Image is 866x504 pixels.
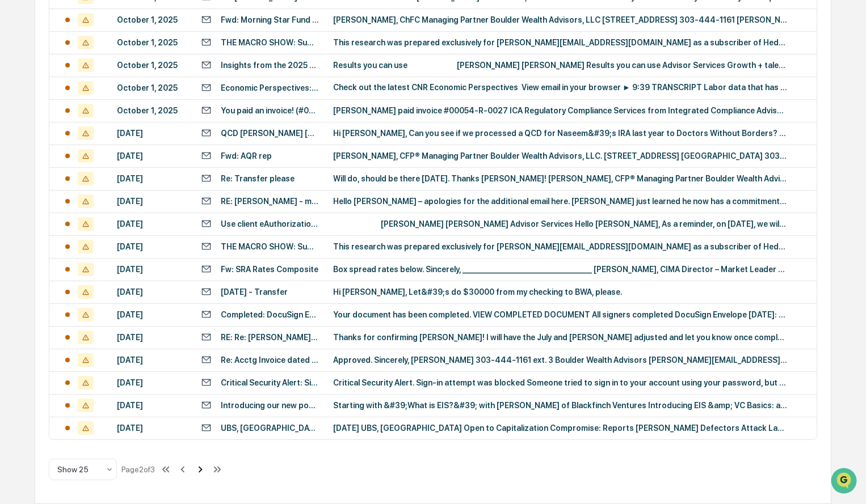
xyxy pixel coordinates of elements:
div: Hello [PERSON_NAME] – apologies for the additional email here. [PERSON_NAME] just learned he now ... [333,197,787,206]
div: Fwd: Morning Star Fund Tracker [221,15,320,24]
div: Results you can use ‌ ‌ ‌ ‌ ‌ ‌ ‌ ‌ ‌ ‌ ‌ ‌ ‌ ‌ ‌ ‌ ‌ ‌ ‌ ‌ ‌ ‌ ‌ ‌ ‌ ‌ ‌ ‌ [PERSON_NAME] [PERSON... [333,61,787,70]
div: QCD [PERSON_NAME] [PERSON_NAME] [221,129,320,138]
div: October 1, 2025 [117,38,188,47]
div: Your document has been completed. VIEW COMPLETED DOCUMENT All signers completed DocuSign Envelope... [333,310,787,319]
div: [DATE] [117,310,188,319]
div: Critical Security Alert: Sign-in attempt was blocked [221,378,320,387]
a: 🖐️Preclearance [7,138,78,159]
div: Hi [PERSON_NAME], Can you see if we processed a QCD for Naseem&#39;s IRA last year to Doctors Wit... [333,129,787,138]
div: 🔎 [11,166,20,175]
div: THE MACRO SHOW: Summary Notes & Replay | [DATE] [221,38,320,47]
span: Pylon [113,192,137,201]
div: [DATE] [117,423,188,433]
div: Approved. Sincerely, [PERSON_NAME] 303-444-1161 ext. 3 Boulder Wealth Advisors [PERSON_NAME][EMAI... [333,355,787,365]
div: This research was prepared exclusively for [PERSON_NAME][EMAIL_ADDRESS][DOMAIN_NAME] as a subscri... [333,242,787,251]
div: Fwd: AQR rep [221,151,272,160]
div: UBS, [GEOGRAPHIC_DATA] Open to Capitalization Compromise: Reports [221,423,320,433]
div: [PERSON_NAME] paid invoice #00054-R-0027 ICA Regulatory Compliance Services from Integrated Compl... [333,106,787,115]
div: [DATE] [117,333,188,342]
div: [DATE] - Transfer [221,287,288,297]
div: Will do, should be there [DATE]. Thanks [PERSON_NAME]! [PERSON_NAME], CFP® Managing Partner Bould... [333,174,787,183]
div: Critical Security Alert. Sign-in attempt was blocked Someone tried to sign in to your account usi... [333,378,787,387]
div: [DATE] [117,129,188,138]
div: Thanks for confirming [PERSON_NAME]! I will have the July and [PERSON_NAME] adjusted and let you ... [333,333,787,342]
div: [DATE] [117,401,188,410]
div: Re: Acctg Invoice dated [DATE] [221,355,320,365]
div: [DATE] [117,197,188,206]
div: We're available if you need us! [39,98,144,107]
div: RE: [PERSON_NAME] - meeting with First Trust [DATE]-[DATE]? [221,197,320,206]
img: 1746055101610-c473b297-6a78-478c-a979-82029cc54cd1 [11,87,32,107]
div: [DATE] [117,265,188,274]
div: [DATE] [117,174,188,183]
button: Start new chat [193,90,207,104]
div: [PERSON_NAME], CFP® Managing Partner Boulder Wealth Advisors, LLC. [STREET_ADDRESS] [GEOGRAPHIC_D... [333,151,787,160]
div: Page 2 of 3 [121,465,155,474]
div: Hi [PERSON_NAME], Let&#39;s do $30000 from my checking to BWA, please. [333,287,787,297]
span: Data Lookup [23,164,72,176]
div: 🖐️ [11,144,20,153]
div: Use client eAuthorization for move money transactions requiring client approval [221,219,320,228]
a: Powered byPylon [80,192,137,201]
a: 🔎Data Lookup [7,160,76,180]
div: October 1, 2025 [117,106,188,115]
a: 🗄️Attestations [78,138,145,159]
span: Preclearance [23,143,73,154]
div: ‌ ‌ ‌ ‌ ‌ ‌ ‌ ‌ ‌ ‌ ‌ ‌ ‌ ‌ ‌ ‌ ‌ ‌ ‌ ‌ ‌ ‌ ‌ ‌ ‌ ‌ ‌ ‌ [PERSON_NAME] [PERSON_NAME] Advisor Servi... [333,219,787,228]
div: [DATE] UBS, [GEOGRAPHIC_DATA] Open to Capitalization Compromise: Reports [PERSON_NAME] Defectors ... [333,423,787,433]
div: October 1, 2025 [117,15,188,24]
p: How can we help? [11,24,207,42]
div: [DATE] [117,378,188,387]
div: [DATE] [117,242,188,251]
div: [PERSON_NAME], ChFC Managing Partner Boulder Wealth Advisors, LLC [STREET_ADDRESS] 303-444-1161 [... [333,15,787,24]
span: Attestations [94,143,141,154]
div: October 1, 2025 [117,61,188,70]
div: This research was prepared exclusively for [PERSON_NAME][EMAIL_ADDRESS][DOMAIN_NAME] as a subscri... [333,38,787,47]
div: [DATE] [117,355,188,365]
div: RE: Re: [PERSON_NAME] - Boulder Wealth Advisors, LLC 401(k) Plan - CaseID: 685288 [221,333,320,342]
div: Start new chat [39,87,186,98]
div: Re: Transfer please [221,174,295,183]
div: [DATE] [117,151,188,160]
div: 🗄️ [82,144,91,153]
div: Starting with &#39;What is EIS?&#39; with [PERSON_NAME] of Blackfinch Ventures Introducing EIS &a... [333,401,787,410]
div: Fw: SRA Rates Composite [221,265,318,274]
div: [DATE] [117,287,188,297]
div: Box spread rates below. Sincerely, ______________________________________ [PERSON_NAME], CIMA Dir... [333,265,787,274]
div: October 1, 2025 [117,83,188,92]
div: Completed: DocuSign Envelope [DATE]: [PERSON_NAME]: Change of Address [221,310,320,319]
div: You paid an invoice! (#00054-R-0027) [221,106,320,115]
div: [DATE] [117,219,188,228]
div: Economic Perspectives: [DATE], Labor: Objects in the Mirror are Smaller than they Appear [221,83,320,92]
div: Insights from the 2025 RIA Benchmarking Study [221,61,320,70]
iframe: Open customer support [830,467,860,497]
div: Check out the latest CNR Economic Perspectives ͏ View email in your browser ► 9:39 TRANSCRIPT Lab... [333,83,787,92]
div: Introducing our new podcast mini-series: EIS & VC Basics [221,401,320,410]
div: THE MACRO SHOW: Summary Notes & Replay | [DATE] [221,242,320,251]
